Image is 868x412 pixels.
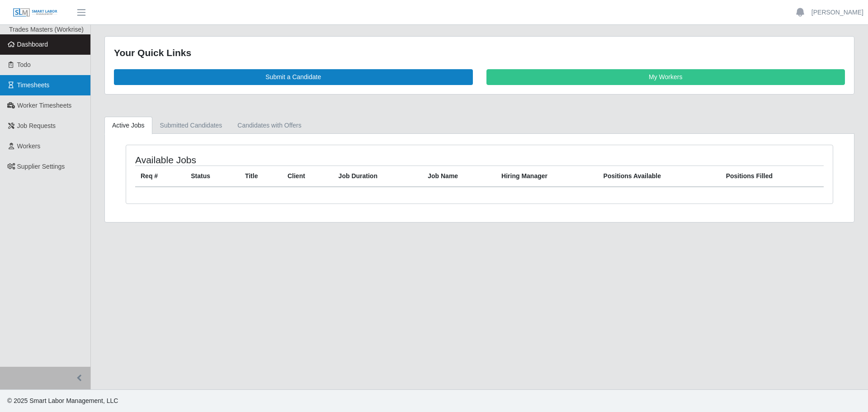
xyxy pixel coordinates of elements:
[282,166,333,187] th: Client
[496,166,598,187] th: Hiring Manager
[17,102,71,109] span: Worker Timesheets
[185,166,240,187] th: Status
[811,8,863,17] a: [PERSON_NAME]
[598,166,721,187] th: Positions Available
[17,163,65,170] span: Supplier Settings
[17,61,31,68] span: Todo
[486,69,845,85] a: My Workers
[104,117,152,134] a: Active Jobs
[135,154,414,166] h4: Available Jobs
[333,166,423,187] th: Job Duration
[135,166,185,187] th: Req #
[7,397,118,404] span: © 2025 Smart Labor Management, LLC
[17,41,48,48] span: Dashboard
[17,122,56,129] span: Job Requests
[13,8,58,18] img: SLM Logo
[240,166,282,187] th: Title
[422,166,496,187] th: Job Name
[9,26,84,33] span: Trades Masters (Workrise)
[721,166,824,187] th: Positions Filled
[114,69,473,85] a: Submit a Candidate
[152,117,230,134] a: Submitted Candidates
[17,142,41,150] span: Workers
[230,117,309,134] a: Candidates with Offers
[17,81,50,89] span: Timesheets
[114,46,845,60] div: Your Quick Links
